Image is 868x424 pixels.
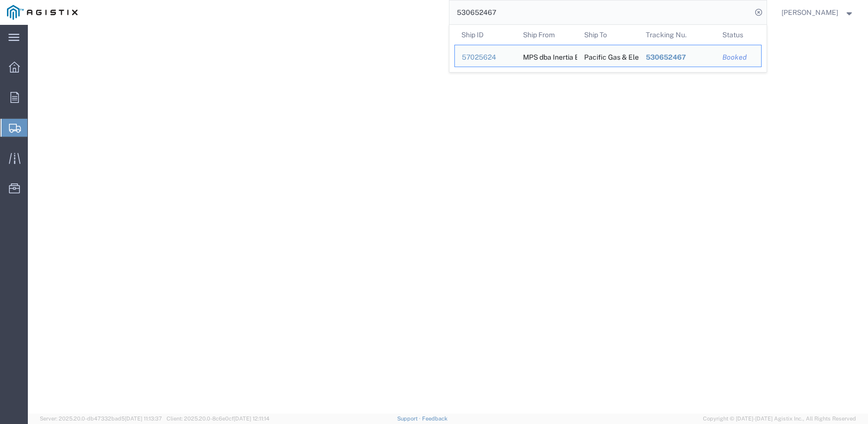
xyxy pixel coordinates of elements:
[40,416,162,422] span: Server: 2025.20.0-db47332bad5
[454,25,516,45] th: Ship ID
[422,416,447,422] a: Feedback
[397,416,422,422] a: Support
[449,0,752,24] input: Search for shipment number, reference number
[462,52,509,63] div: 57025624
[28,25,868,414] iframe: FS Legacy Container
[703,415,856,423] span: Copyright © [DATE]-[DATE] Agistix Inc., All Rights Reserved
[722,52,754,63] div: Booked
[516,25,577,45] th: Ship From
[781,7,838,18] span: Chantelle Bower
[167,416,269,422] span: Client: 2025.20.0-8c6e0cf
[577,25,639,45] th: Ship To
[125,416,162,422] span: [DATE] 11:13:37
[715,25,762,45] th: Status
[638,25,715,45] th: Tracking Nu.
[522,45,570,67] div: MPS dba Inertia Engineering & Machine Works Inc
[645,52,708,63] div: 530652467
[584,45,632,67] div: Pacific Gas & Electric Company
[454,25,767,72] table: Search Results
[234,416,269,422] span: [DATE] 12:11:14
[7,5,78,20] img: logo
[781,6,855,18] button: [PERSON_NAME]
[645,53,686,61] span: 530652467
